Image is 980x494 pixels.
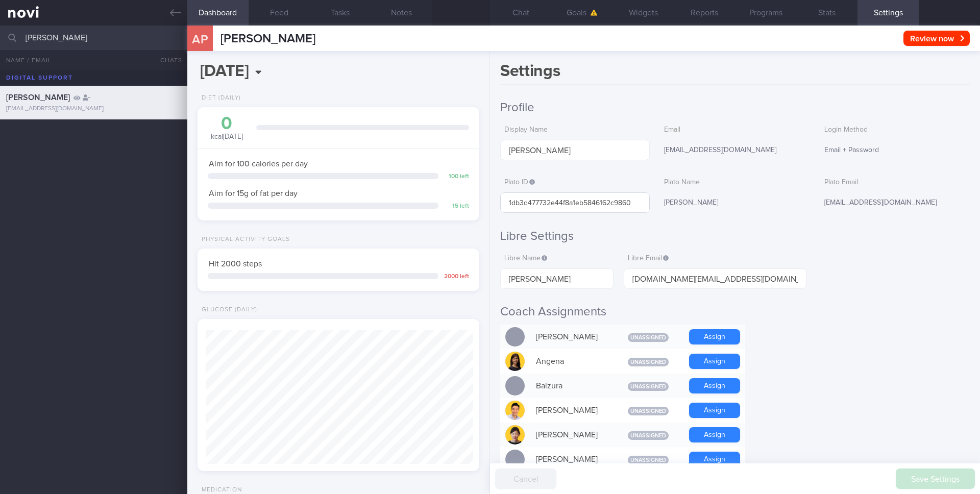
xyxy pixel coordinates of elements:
[504,255,547,262] span: Libre Name
[531,351,612,372] div: Angena
[209,189,298,197] span: Aim for 15g of fat per day
[689,329,740,344] button: Assign
[146,50,187,70] button: Chats
[628,382,669,391] span: Unassigned
[504,126,646,135] label: Display Name
[208,115,246,142] div: kcal [DATE]
[531,376,612,396] div: Baizura
[220,33,315,45] span: [PERSON_NAME]
[500,229,970,244] h2: Libre Settings
[444,173,469,181] div: 100 left
[820,140,970,161] div: Email + Password
[198,486,242,494] div: Medication
[6,93,70,102] span: [PERSON_NAME]
[198,236,290,243] div: Physical Activity Goals
[209,260,262,268] span: Hit 2000 steps
[208,115,246,133] div: 0
[500,100,970,115] h2: Profile
[824,178,966,187] label: Plato Email
[181,19,219,59] div: AP
[689,452,740,467] button: Assign
[500,304,970,319] h2: Coach Assignments
[628,255,669,262] span: Libre Email
[628,456,669,464] span: Unassigned
[504,179,535,186] span: Plato ID
[664,178,805,187] label: Plato Name
[531,449,612,470] div: [PERSON_NAME]
[444,273,469,281] div: 2000 left
[689,427,740,442] button: Assign
[198,94,241,102] div: Diet (Daily)
[660,140,810,161] div: [EMAIL_ADDRESS][DOMAIN_NAME]
[824,126,966,135] label: Login Method
[531,327,612,347] div: [PERSON_NAME]
[444,203,469,210] div: 15 left
[903,31,970,46] button: Review now
[531,425,612,445] div: [PERSON_NAME]
[660,192,810,214] div: [PERSON_NAME]
[500,61,970,85] h1: Settings
[628,333,669,342] span: Unassigned
[664,126,805,135] label: Email
[628,407,669,415] span: Unassigned
[198,306,257,314] div: Glucose (Daily)
[628,431,669,440] span: Unassigned
[689,378,740,393] button: Assign
[689,403,740,418] button: Assign
[628,358,669,366] span: Unassigned
[6,105,181,113] div: [EMAIL_ADDRESS][DOMAIN_NAME]
[820,192,970,214] div: [EMAIL_ADDRESS][DOMAIN_NAME]
[689,354,740,369] button: Assign
[209,160,308,168] span: Aim for 100 calories per day
[531,400,612,421] div: [PERSON_NAME]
